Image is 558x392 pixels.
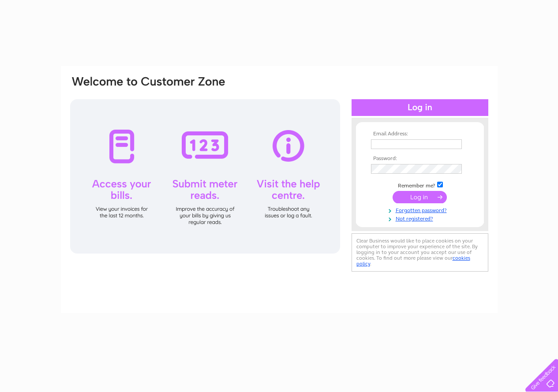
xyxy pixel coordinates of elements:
[369,131,471,137] th: Email Address:
[369,180,471,189] td: Remember me?
[371,205,471,214] a: Forgotten password?
[393,191,447,203] input: Submit
[356,255,470,267] a: cookies policy
[352,233,488,272] div: Clear Business would like to place cookies on your computer to improve your experience of the sit...
[369,156,471,162] th: Password:
[371,214,471,222] a: Not registered?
